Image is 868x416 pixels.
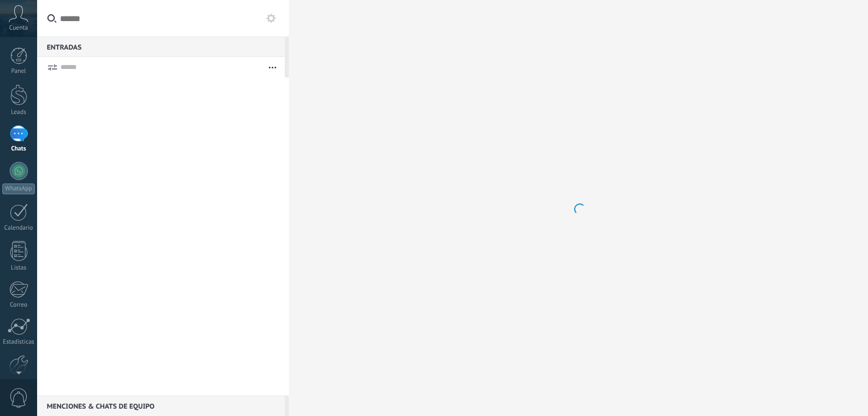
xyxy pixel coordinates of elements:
div: Correo [2,301,35,309]
div: Chats [2,145,35,153]
div: Estadísticas [2,338,35,346]
div: Calendario [2,225,35,232]
div: Entradas [37,36,285,57]
div: Listas [2,264,35,272]
div: Panel [2,68,35,75]
button: Más [260,57,285,78]
div: WhatsApp [2,183,35,194]
div: Leads [2,109,35,116]
span: Cuenta [9,25,28,32]
div: Menciones & Chats de equipo [37,395,285,416]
